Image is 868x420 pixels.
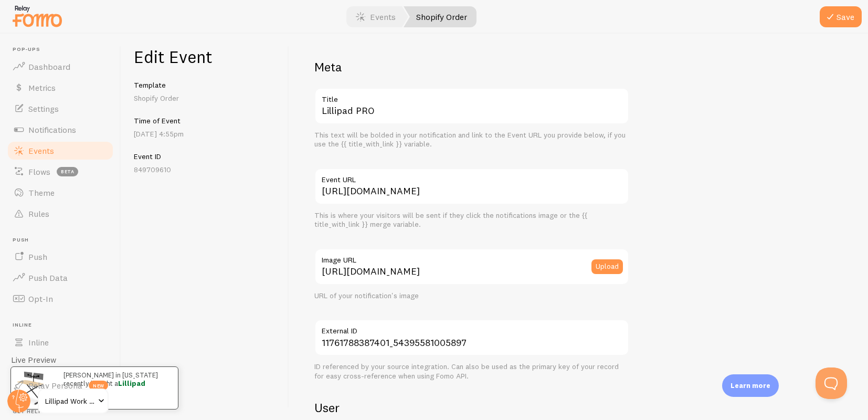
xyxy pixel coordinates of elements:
[314,248,629,266] label: Image URL
[28,251,47,262] span: Push
[6,288,114,309] a: Opt-In
[28,103,59,114] span: Settings
[731,381,770,391] p: Learn more
[6,140,114,161] a: Events
[45,395,95,407] span: Lillipad Work Solutions
[28,145,54,156] span: Events
[314,211,629,229] div: This is where your visitors will be sent if they click the notifications image or the {{ title_wi...
[89,381,108,390] span: new
[134,116,276,125] h5: Time of Event
[6,203,114,224] a: Rules
[6,246,114,267] a: Push
[314,168,629,186] label: Event URL
[28,187,55,198] span: Theme
[314,319,629,337] label: External ID
[28,61,70,72] span: Dashboard
[134,46,276,68] h1: Edit Event
[6,77,114,98] a: Metrics
[6,119,114,140] a: Notifications
[28,166,50,177] span: Flows
[28,82,56,93] span: Metrics
[134,164,276,175] p: 849709610
[591,259,623,274] button: Upload
[6,332,114,353] a: Inline
[6,56,114,77] a: Dashboard
[314,400,629,416] h2: User
[28,293,53,304] span: Opt-In
[6,375,114,396] a: Relay Persona new
[11,3,63,29] img: fomo-relay-logo-orange.svg
[28,272,68,283] span: Push Data
[134,93,276,103] p: Shopify Order
[6,182,114,203] a: Theme
[816,367,847,399] iframe: Help Scout Beacon - Open
[13,365,114,372] span: Relay Persona
[57,167,78,176] span: beta
[28,208,49,219] span: Rules
[722,374,779,397] div: Learn more
[13,322,114,329] span: Inline
[28,337,49,348] span: Inline
[134,129,276,139] p: [DATE] 4:55pm
[314,59,629,75] h2: Meta
[28,124,76,135] span: Notifications
[6,267,114,288] a: Push Data
[38,388,109,414] a: Lillipad Work Solutions
[13,46,114,53] span: Pop-ups
[6,161,114,182] a: Flows beta
[314,362,629,381] div: ID referenced by your source integration. Can also be used as the primary key of your record for ...
[314,88,629,106] label: Title
[314,291,629,301] div: URL of your notification's image
[28,380,82,391] span: Relay Persona
[134,80,276,90] h5: Template
[13,237,114,244] span: Push
[314,131,629,149] div: This text will be bolded in your notification and link to the Event URL you provide below, if you...
[134,152,276,161] h5: Event ID
[6,98,114,119] a: Settings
